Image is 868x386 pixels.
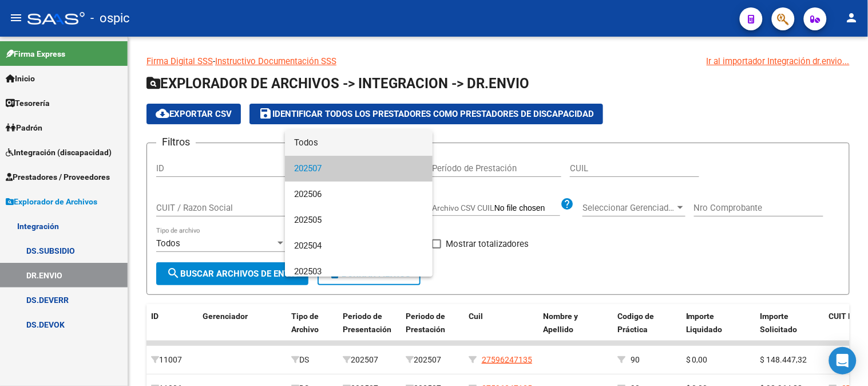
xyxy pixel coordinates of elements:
div: Open Intercom Messenger [829,347,857,375]
span: 202506 [294,182,423,207]
span: 202507 [294,156,423,182]
span: 202503 [294,259,423,285]
span: 202504 [294,233,423,259]
span: Todos [294,130,423,156]
span: 202505 [294,207,423,233]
